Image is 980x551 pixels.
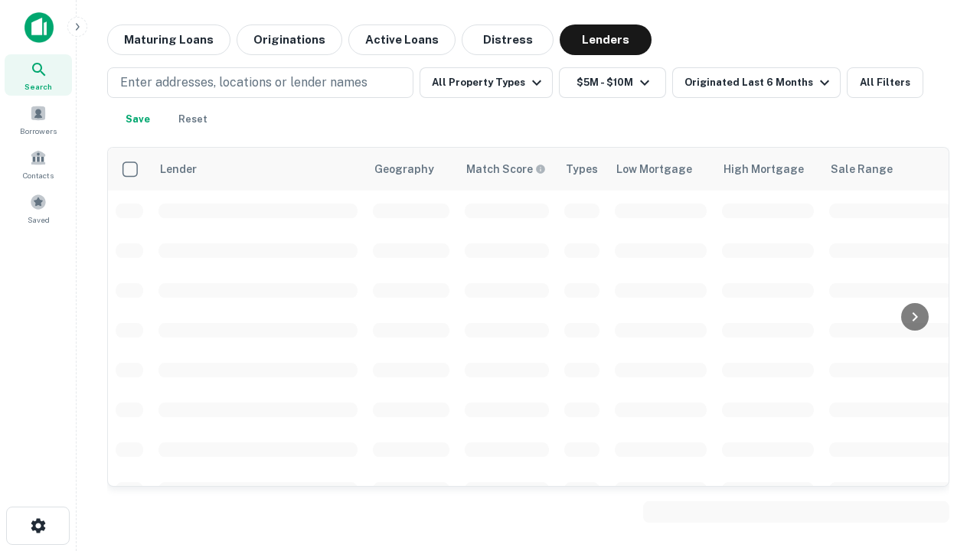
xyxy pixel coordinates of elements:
th: Lender [151,148,365,191]
button: Distress [462,24,554,55]
img: capitalize-icon.png [24,12,54,43]
div: High Mortgage [724,160,804,178]
div: Types [566,160,598,178]
a: Search [5,54,72,96]
th: Geography [365,148,457,191]
button: Maturing Loans [107,24,230,55]
a: Borrowers [5,99,72,140]
span: Saved [28,214,50,226]
a: Contacts [5,143,72,184]
button: Lenders [560,24,652,55]
span: Borrowers [20,125,57,137]
div: Originated Last 6 Months [684,73,834,92]
div: Lender [160,160,197,178]
a: Saved [5,187,72,229]
button: $5M - $10M [559,67,666,98]
button: All Filters [847,67,923,98]
button: Reset [168,104,217,135]
div: Low Mortgage [616,160,692,178]
div: Geography [374,160,434,178]
div: Sale Range [831,160,893,178]
span: Contacts [23,169,54,181]
th: High Mortgage [714,148,822,191]
p: Enter addresses, locations or lender names [120,73,367,92]
th: Sale Range [822,148,959,191]
button: Originations [237,24,342,55]
th: Capitalize uses an advanced AI algorithm to match your search with the best lender. The match sco... [457,148,557,191]
th: Types [557,148,607,191]
span: Search [24,80,52,93]
div: Capitalize uses an advanced AI algorithm to match your search with the best lender. The match sco... [466,161,546,178]
button: Originated Last 6 Months [672,67,841,98]
th: Low Mortgage [607,148,714,191]
iframe: Chat Widget [903,429,980,502]
button: All Property Types [420,67,553,98]
h6: Match Score [466,161,543,178]
button: Enter addresses, locations or lender names [107,67,413,98]
button: Active Loans [348,24,456,55]
button: Save your search to get updates of matches that match your search criteria. [113,104,162,135]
